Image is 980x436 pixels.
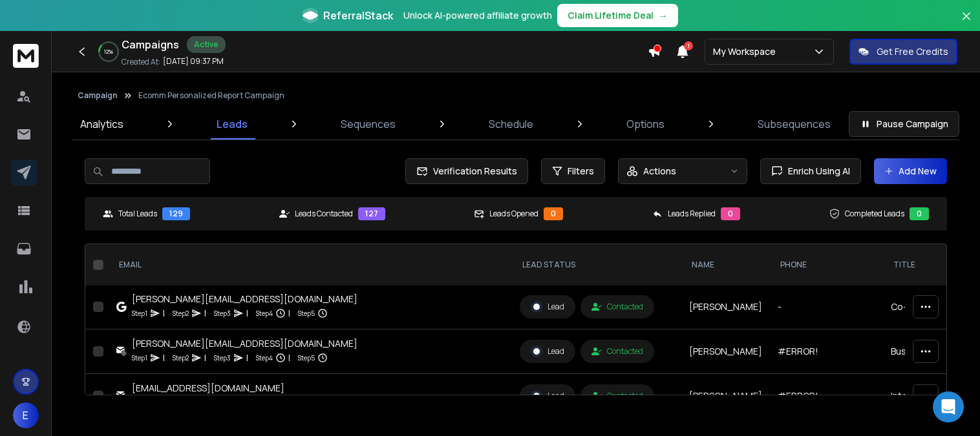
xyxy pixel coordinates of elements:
button: Verification Results [405,158,528,184]
span: 1 [684,41,693,50]
a: Subsequences [750,109,838,140]
a: Leads [209,109,255,140]
p: Step 4 [256,307,273,320]
span: Filters [568,165,594,178]
p: 12 % [104,48,113,56]
div: 129 [162,207,190,220]
div: Lead [531,301,564,313]
span: Enrich Using AI [783,165,850,178]
p: Total Leads [118,209,157,219]
p: | [163,351,165,364]
p: Created At: [122,57,160,67]
p: Sequences [341,116,396,132]
p: Leads [217,116,248,132]
td: [PERSON_NAME] [681,285,770,329]
p: Step 1 [132,351,147,364]
p: Get Free Credits [877,45,948,58]
button: Close banner [958,8,975,39]
p: [DATE] 09:37 PM [163,56,224,67]
p: Actions [643,165,676,178]
p: Options [626,116,665,132]
div: Contacted [591,391,643,401]
th: EMAIL [109,244,512,286]
p: | [246,307,248,320]
td: #ERROR! [770,329,883,374]
td: [PERSON_NAME] [681,329,770,374]
span: → [659,9,668,22]
div: Open Intercom Messenger [933,391,964,422]
p: Step 2 [173,351,189,364]
p: | [288,351,290,364]
th: Phone [770,244,883,286]
p: Step 4 [256,351,273,364]
a: Analytics [72,109,131,140]
p: Analytics [80,116,123,132]
button: Enrich Using AI [760,158,861,184]
p: | [288,307,290,320]
p: Schedule [489,116,533,132]
p: Step 5 [298,351,315,364]
div: Lead [531,390,564,402]
div: 0 [544,207,563,220]
p: | [246,351,248,364]
p: Completed Leads [845,209,904,219]
p: | [204,351,206,364]
div: 0 [910,207,929,220]
span: ReferralStack [323,8,393,23]
div: [EMAIL_ADDRESS][DOMAIN_NAME] [132,382,328,395]
button: Claim Lifetime Deal→ [557,4,678,27]
button: Get Free Credits [849,39,957,65]
button: Filters [541,158,605,184]
div: Active [187,36,226,53]
button: Pause Campaign [849,111,959,137]
div: Lead [531,346,564,357]
p: Leads Contacted [295,209,353,219]
th: LEAD STATUS [512,244,681,286]
div: [PERSON_NAME][EMAIL_ADDRESS][DOMAIN_NAME] [132,293,357,306]
div: Contacted [591,346,643,357]
button: Campaign [78,90,118,101]
p: Leads Opened [489,209,538,219]
p: Subsequences [758,116,831,132]
p: Unlock AI-powered affiliate growth [403,9,552,22]
p: | [163,307,165,320]
p: Step 5 [298,307,315,320]
p: Step 3 [214,351,231,364]
td: [PERSON_NAME] [681,374,770,419]
a: Options [619,109,672,140]
p: Leads Replied [668,209,716,219]
td: #ERROR! [770,374,883,419]
div: 0 [721,207,740,220]
p: My Workspace [713,45,781,58]
div: Contacted [591,302,643,312]
p: Ecomm Personalized Report Campaign [138,90,284,101]
div: 127 [358,207,385,220]
h1: Campaigns [122,37,179,52]
a: Schedule [481,109,541,140]
span: Verification Results [428,165,517,178]
button: Add New [874,158,947,184]
p: Step 1 [132,307,147,320]
p: Step 3 [214,307,231,320]
p: | [204,307,206,320]
th: NAME [681,244,770,286]
button: E [13,402,39,428]
p: Step 2 [173,307,189,320]
div: [PERSON_NAME][EMAIL_ADDRESS][DOMAIN_NAME] [132,337,357,350]
td: - [770,285,883,329]
a: Sequences [333,109,403,140]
